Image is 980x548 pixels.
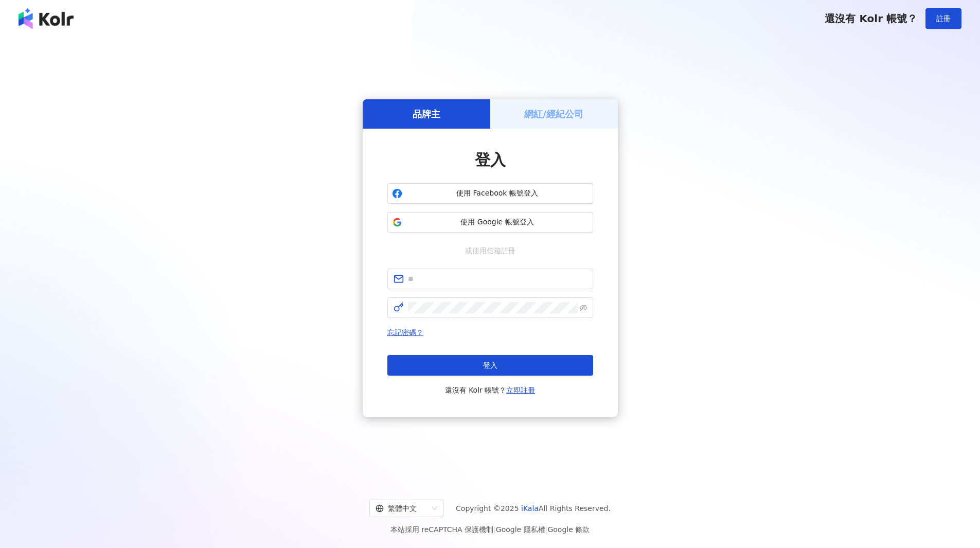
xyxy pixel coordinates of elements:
[936,14,951,23] span: 註冊
[925,8,961,29] button: 註冊
[493,525,496,534] span: |
[413,108,440,120] h5: 品牌主
[580,304,587,311] span: eye-invisible
[387,212,593,233] button: 使用 Google 帳號登入
[406,188,589,199] span: 使用 Facebook 帳號登入
[506,386,535,394] a: 立即註冊
[387,355,593,376] button: 登入
[456,502,611,515] span: Copyright © 2025 All Rights Reserved.
[406,217,589,227] span: 使用 Google 帳號登入
[475,151,506,169] span: 登入
[524,108,583,120] h5: 網紅/經紀公司
[387,328,423,337] a: 忘記密碼？
[825,12,917,25] span: 還沒有 Kolr 帳號？
[545,525,548,534] span: |
[483,361,497,369] span: 登入
[547,525,590,534] a: Google 條款
[445,384,536,396] span: 還沒有 Kolr 帳號？
[521,504,539,512] a: iKala
[19,8,74,29] img: logo
[387,183,593,204] button: 使用 Facebook 帳號登入
[390,523,590,536] span: 本站採用 reCAPTCHA 保護機制
[376,500,428,517] div: 繁體中文
[496,525,545,534] a: Google 隱私權
[458,245,523,256] span: 或使用信箱註冊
